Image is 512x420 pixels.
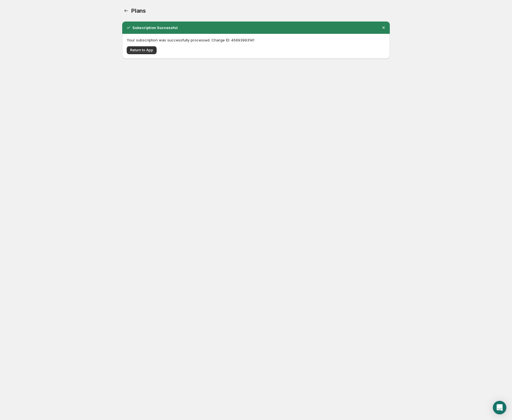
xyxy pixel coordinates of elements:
span: Return to App [130,48,153,52]
div: Open Intercom Messenger [493,401,506,414]
button: Return to App [127,46,157,54]
p: Your subscription was successfully processed. Charge ID: 45693993141 [127,37,385,43]
h2: Subscription Successful [132,25,178,30]
button: Dismiss notification [380,24,388,32]
a: Home [122,7,130,15]
span: Plans [131,7,146,14]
